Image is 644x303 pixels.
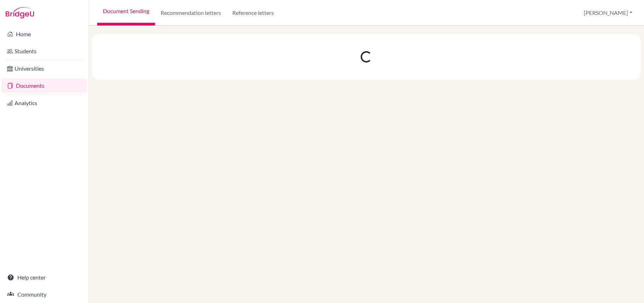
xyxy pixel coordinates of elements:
[581,6,635,20] button: [PERSON_NAME]
[6,7,34,18] img: Bridge-U
[1,287,87,302] a: Community
[1,96,87,110] a: Analytics
[1,270,87,285] a: Help center
[1,79,87,93] a: Documents
[1,61,87,76] a: Universities
[1,27,87,41] a: Home
[1,44,87,58] a: Students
